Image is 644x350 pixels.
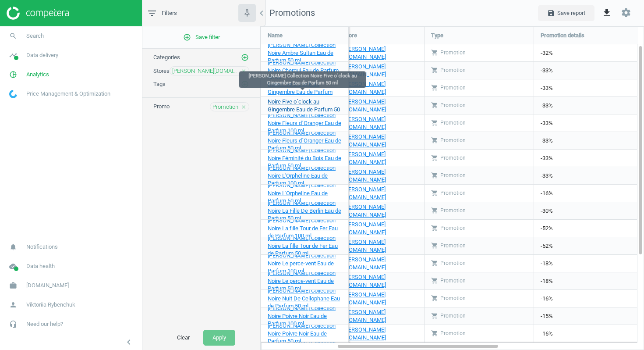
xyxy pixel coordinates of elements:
[541,172,553,180] span: -33%
[5,277,21,294] i: work
[268,112,341,134] span: [PERSON_NAME] Collection Noire Fleurs d´Oranger Eau de Parfum 100 ml
[268,305,336,327] span: [PERSON_NAME] Collection Noire Poivre Noir Eau de Parfum 100 ml
[343,186,418,201] a: [PERSON_NAME][DOMAIN_NAME]
[183,33,220,41] span: Save filter
[541,32,584,39] span: Promotion details
[26,71,49,79] span: Analytics
[153,68,170,74] span: Stores
[5,258,21,275] i: cloud_done
[431,225,438,232] i: shopping_cart
[268,252,336,275] span: [PERSON_NAME] Collection Noire Le perce-vent Eau de Parfum 100 ml
[268,270,336,292] span: [PERSON_NAME] Collection Noire Le perce-vent Eau de Parfum 50 ml
[617,4,635,22] button: settings
[7,7,69,20] img: ajHJNr6hYgQAAAAASUVORK5CYII=
[541,277,553,285] span: -18%
[241,54,249,61] i: add_circle_outline
[26,301,75,309] span: Viktoriia Rybenchuk
[183,33,191,41] i: add_circle_outline
[268,164,336,187] span: [PERSON_NAME] Collection Noire L'Orpheline Eau de Parfum 100 ml
[431,277,466,285] div: Promotion
[26,32,44,40] span: Search
[5,239,21,255] i: notifications
[431,189,438,196] i: shopping_cart
[431,137,466,144] div: Promotion
[431,312,438,319] i: shopping_cart
[541,119,553,127] span: -33%
[212,103,238,111] span: Promotion
[541,330,553,338] span: -16%
[268,200,341,222] span: [PERSON_NAME] Collection Noire La Fille De Berlin Eau de Parfum 50 ml
[431,137,438,144] i: shopping_cart
[431,189,466,197] div: Promotion
[268,304,342,328] a: [PERSON_NAME] Collection Noire Poivre Noir Eau de Parfum 100 ml
[541,312,553,320] span: -15%
[431,295,438,302] i: shopping_cart
[431,154,466,162] div: Promotion
[431,330,438,337] i: shopping_cart
[343,291,418,307] a: [PERSON_NAME][DOMAIN_NAME]
[268,235,338,257] span: [PERSON_NAME] Collection Noire La fille Tour de Fer Eau de Parfum 50 ml
[431,154,438,161] i: shopping_cart
[431,84,438,91] i: shopping_cart
[541,137,553,145] span: -33%
[172,67,238,75] span: [PERSON_NAME][DOMAIN_NAME]
[239,71,366,88] div: [PERSON_NAME] Collection Noire Five o´clock au Gingembre Eau de Parfum 50 ml
[203,330,235,346] button: Apply
[5,47,21,64] i: timeline
[431,312,466,320] div: Promotion
[541,189,553,197] span: -16%
[168,330,199,346] button: Clear
[343,98,418,114] a: [PERSON_NAME][DOMAIN_NAME]
[431,67,466,74] div: Promotion
[9,90,17,98] img: wGWNvw8QSZomAAAAABJRU5ErkJggg==
[147,8,157,18] i: filter_list
[153,54,180,61] span: Categories
[431,242,466,250] div: Promotion
[343,45,418,61] a: [PERSON_NAME][DOMAIN_NAME]
[26,320,63,328] span: Need our help?
[431,102,438,109] i: shopping_cart
[431,260,466,267] div: Promotion
[268,252,342,275] a: [PERSON_NAME] Collection Noire Le perce-vent Eau de Parfum 100 ml
[5,66,21,83] i: pie_chart_outlined
[241,104,247,110] i: close
[268,234,342,258] a: [PERSON_NAME] Collection Noire La fille Tour de Fer Eau de Parfum 50 ml
[431,119,438,126] i: shopping_cart
[541,207,553,215] span: -30%
[268,147,341,169] span: [PERSON_NAME] Collection Noire Féminité du Bois Eau de Parfum 50 ml
[431,49,466,57] div: Promotion
[431,32,443,39] span: Type
[343,308,418,324] a: [PERSON_NAME][DOMAIN_NAME]
[541,242,553,250] span: -52%
[268,111,342,135] a: [PERSON_NAME] Collection Noire Fleurs d´Oranger Eau de Parfum 100 ml
[541,67,553,75] span: -33%
[431,49,438,56] i: shopping_cart
[431,330,466,337] div: Promotion
[268,90,342,121] a: [PERSON_NAME] Collection Noire Five o´clock au Gingembre Eau de Parfum 50 ml
[621,7,631,18] i: settings
[26,282,69,289] span: [DOMAIN_NAME]
[343,168,418,184] a: [PERSON_NAME][DOMAIN_NAME]
[431,172,466,179] div: Promotion
[343,326,418,342] a: [PERSON_NAME][DOMAIN_NAME]
[602,7,612,18] i: get_app
[547,9,555,17] i: save
[343,256,418,271] a: [PERSON_NAME][DOMAIN_NAME]
[124,337,134,347] i: chevron_left
[541,225,553,232] span: -52%
[268,287,340,310] span: [PERSON_NAME] Collection Noire Nuit De Cellophane Eau de Parfum 50 ml
[538,5,594,21] button: saveSave report
[5,296,21,313] i: person
[431,207,466,214] div: Promotion
[541,154,553,162] span: -33%
[241,53,249,62] button: add_circle_outline
[268,146,342,170] a: [PERSON_NAME] Collection Noire Féminité du Bois Eau de Parfum 50 ml
[268,269,342,293] a: [PERSON_NAME] Collection Noire Le perce-vent Eau de Parfum 50 ml
[431,119,466,127] div: Promotion
[343,133,418,149] a: [PERSON_NAME][DOMAIN_NAME]
[268,322,336,345] span: [PERSON_NAME] Collection Noire Poivre Noir Eau de Parfum 50 ml
[142,29,260,46] button: add_circle_outlineSave filter
[431,277,438,284] i: shopping_cart
[343,203,418,219] a: [PERSON_NAME][DOMAIN_NAME]
[268,32,283,39] span: Name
